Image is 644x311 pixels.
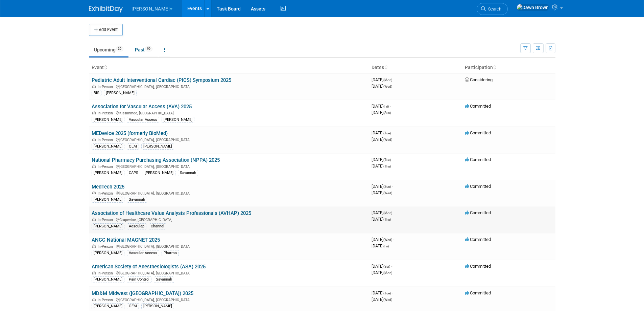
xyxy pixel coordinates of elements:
a: Search [477,3,508,15]
span: - [392,130,393,135]
span: (Mon) [383,78,392,82]
div: Channel [149,223,166,229]
img: In-Person Event [92,138,96,141]
div: Vascular Access [127,250,159,256]
a: Upcoming30 [89,43,128,56]
span: In-Person [98,244,115,249]
span: (Tue) [383,131,391,135]
div: Savannah [178,170,198,176]
span: [DATE] [372,130,393,135]
span: (Fri) [383,105,389,108]
div: [PERSON_NAME] [92,303,124,309]
span: (Wed) [383,191,392,195]
span: [DATE] [372,210,394,215]
span: (Sun) [383,111,391,115]
span: (Wed) [383,298,392,302]
span: [DATE] [372,243,389,248]
a: Association of Healthcare Value Analysis Professionals (AVHAP) 2025 [92,210,251,216]
span: Committed [465,237,491,242]
div: [GEOGRAPHIC_DATA], [GEOGRAPHIC_DATA] [92,190,366,196]
span: (Wed) [383,238,392,242]
span: [DATE] [372,163,391,169]
span: 30 [116,46,123,51]
span: (Thu) [383,218,391,221]
div: [GEOGRAPHIC_DATA], [GEOGRAPHIC_DATA] [92,270,366,275]
span: In-Person [98,218,115,222]
a: Association for Vascular Access (AVA) 2025 [92,104,192,110]
span: [DATE] [372,184,393,189]
span: [DATE] [372,84,392,89]
div: [PERSON_NAME] [92,276,124,283]
span: [DATE] [372,104,391,109]
img: In-Person Event [92,271,96,274]
span: [DATE] [372,237,394,242]
span: [DATE] [372,270,392,275]
div: [PERSON_NAME] [92,170,124,176]
span: In-Person [98,111,115,115]
span: Committed [465,157,491,162]
a: Pediatric Adult Interventional Cardiac (PICS) Symposium 2025 [92,77,231,83]
span: In-Person [98,271,115,275]
span: [DATE] [372,137,392,142]
img: In-Person Event [92,85,96,88]
div: [GEOGRAPHIC_DATA], [GEOGRAPHIC_DATA] [92,243,366,249]
div: [PERSON_NAME] [92,117,124,123]
th: Dates [369,62,462,73]
span: - [390,104,391,109]
span: - [393,210,394,215]
div: [PERSON_NAME] [92,197,124,203]
div: Savannah [127,197,147,203]
span: - [392,290,393,295]
span: In-Person [98,191,115,196]
span: - [392,184,393,189]
span: In-Person [98,298,115,302]
span: Committed [465,210,491,215]
span: Committed [465,130,491,135]
a: American Society of Anesthesiologists (ASA) 2025 [92,264,206,270]
div: Pharma [162,250,179,256]
div: Grapevine, [GEOGRAPHIC_DATA] [92,217,366,222]
a: MEDevice 2025 (formerly BioMed) [92,130,168,136]
span: - [391,264,392,269]
div: [PERSON_NAME] [92,223,124,229]
div: [PERSON_NAME] [92,143,124,150]
span: (Sat) [383,265,390,268]
span: In-Person [98,164,115,169]
div: [GEOGRAPHIC_DATA], [GEOGRAPHIC_DATA] [92,297,366,302]
span: (Fri) [383,244,389,248]
span: Committed [465,290,491,295]
img: In-Person Event [92,244,96,248]
span: [DATE] [372,110,391,115]
div: OEM [127,303,139,309]
span: - [393,237,394,242]
a: ANCC National MAGNET 2025 [92,237,160,243]
div: Savannah [154,276,174,283]
span: (Wed) [383,138,392,141]
th: Event [89,62,369,73]
span: In-Person [98,85,115,89]
span: Considering [465,77,493,82]
span: [DATE] [372,297,392,302]
span: (Tue) [383,158,391,162]
span: - [393,77,394,82]
a: MedTech 2025 [92,184,124,190]
span: [DATE] [372,190,392,195]
span: Search [486,6,501,12]
div: Aesculap [127,223,146,229]
a: Sort by Participation Type [493,65,496,70]
div: Kissimmee, [GEOGRAPHIC_DATA] [92,110,366,115]
span: [DATE] [372,157,393,162]
div: [PERSON_NAME] [141,143,174,150]
div: OEM [127,143,139,150]
a: Past99 [130,43,158,56]
span: - [392,157,393,162]
img: In-Person Event [92,111,96,114]
span: [DATE] [372,77,394,82]
div: [PERSON_NAME] [104,90,137,96]
div: Pain Control [127,276,151,283]
span: (Thu) [383,164,391,168]
img: In-Person Event [92,218,96,221]
div: Vascular Access [127,117,159,123]
span: (Mon) [383,211,392,215]
span: [DATE] [372,217,391,222]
